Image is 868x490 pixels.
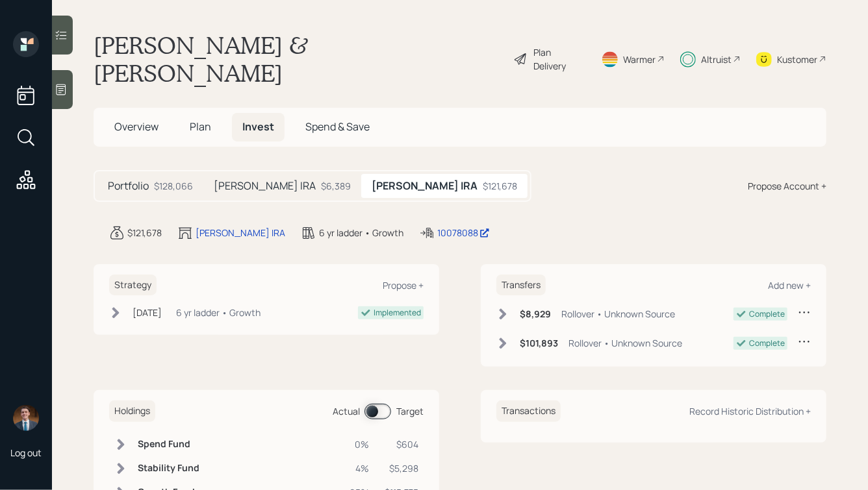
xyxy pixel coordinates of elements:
div: [DATE] [133,306,162,319]
div: Kustomer [777,53,817,66]
div: Implemented [374,307,421,319]
span: Overview [114,119,159,134]
div: Warmer [623,53,656,66]
h5: Portfolio [108,180,149,192]
h6: Spend Fund [138,439,199,450]
div: Plan Delivery [534,45,585,73]
div: $121,678 [483,179,517,193]
h6: $101,893 [520,338,558,349]
h5: [PERSON_NAME] IRA [214,180,316,192]
div: Log out [10,447,42,459]
div: $128,066 [154,179,193,193]
span: Invest [242,119,274,134]
div: Rollover • Unknown Source [568,336,682,350]
div: Complete [749,308,785,320]
div: Propose Account + [748,179,826,193]
div: Actual [333,404,360,418]
span: Spend & Save [305,119,370,134]
img: hunter_neumayer.jpg [13,405,39,431]
div: 0% [350,437,369,451]
h5: [PERSON_NAME] IRA [372,180,478,192]
div: Record Historic Distribution + [689,405,811,417]
div: $604 [385,437,418,451]
div: $121,678 [127,226,162,239]
div: 10078088 [437,226,490,239]
h6: $8,929 [520,309,551,320]
div: Altruist [701,53,732,66]
div: Rollover • Unknown Source [561,307,675,321]
div: 4% [350,461,369,475]
div: 6 yr ladder • Growth [319,226,403,239]
h6: Transactions [496,400,561,422]
h6: Strategy [109,275,157,296]
div: $6,389 [321,179,351,193]
h6: Stability Fund [138,463,199,474]
div: 6 yr ladder • Growth [176,306,261,319]
div: $5,298 [385,461,418,475]
div: Target [396,404,424,418]
div: [PERSON_NAME] IRA [196,226,285,239]
div: Add new + [768,279,811,291]
div: Complete [749,337,785,349]
span: Plan [190,119,211,134]
div: Propose + [383,279,424,291]
h1: [PERSON_NAME] & [PERSON_NAME] [94,31,503,87]
h6: Transfers [496,275,546,296]
h6: Holdings [109,400,155,422]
